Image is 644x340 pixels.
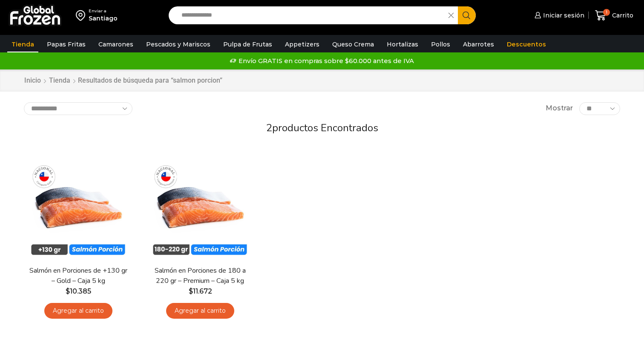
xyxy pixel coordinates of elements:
span: Carrito [610,11,633,20]
a: Camarones [94,36,138,52]
a: Hortalizas [382,36,423,52]
bdi: 10.385 [66,287,91,295]
a: Inicio [24,76,41,86]
a: Appetizers [281,36,324,52]
span: Mostrar [546,104,573,113]
bdi: 11.672 [189,287,212,295]
a: Pescados y Mariscos [142,36,215,52]
a: Tienda [49,76,71,86]
a: Pulpa de Frutas [219,36,276,52]
h1: Resultados de búsqueda para “salmon porcion” [78,76,222,84]
button: Search button [458,6,476,24]
span: $ [189,287,193,295]
span: Iniciar sesión [541,11,584,20]
span: productos encontrados [272,121,378,135]
div: Enviar a [89,8,118,14]
img: address-field-icon.svg [76,8,89,23]
a: Tienda [7,36,38,52]
a: Iniciar sesión [532,7,584,24]
a: Agregar al carrito: “Salmón en Porciones de +130 gr - Gold - Caja 5 kg” [44,303,112,319]
a: Abarrotes [459,36,498,52]
select: Pedido de la tienda [24,102,132,115]
span: 1 [603,9,610,16]
a: Queso Crema [328,36,378,52]
a: Descuentos [503,36,550,52]
a: Salmón en Porciones de 180 a 220 gr – Premium – Caja 5 kg [151,266,249,285]
a: Agregar al carrito: “Salmón en Porciones de 180 a 220 gr - Premium - Caja 5 kg” [166,303,234,319]
a: Pollos [427,36,454,52]
span: $ [66,287,70,295]
span: 2 [266,121,272,135]
a: 1 Carrito [593,6,635,26]
nav: Breadcrumb [24,76,222,86]
div: Santiago [89,14,118,23]
a: Salmón en Porciones de +130 gr – Gold – Caja 5 kg [29,266,127,285]
a: Papas Fritas [43,36,90,52]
